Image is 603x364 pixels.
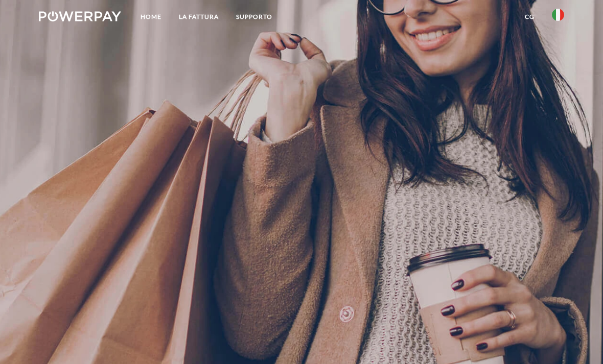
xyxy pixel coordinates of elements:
[227,8,281,26] a: Supporto
[516,8,543,26] a: CG
[170,8,227,26] a: LA FATTURA
[39,11,121,21] img: logo-powerpay-white.svg
[132,8,170,26] a: Home
[552,9,564,21] img: it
